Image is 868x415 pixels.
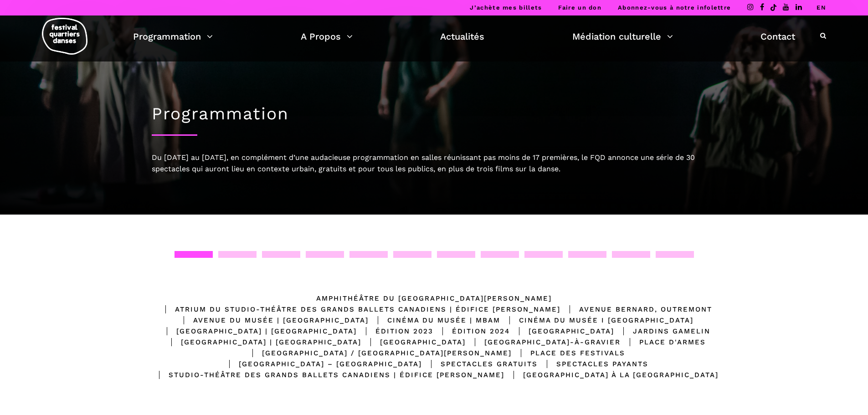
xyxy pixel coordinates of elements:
div: Studio-Théâtre des Grands Ballets Canadiens | Édifice [PERSON_NAME] [150,369,504,380]
div: Avenue Bernard, Outremont [560,304,712,315]
a: Contact [760,29,795,44]
h1: Programmation [152,104,717,124]
a: Programmation [133,29,213,44]
div: Jardins Gamelin [614,326,710,337]
div: [GEOGRAPHIC_DATA] – [GEOGRAPHIC_DATA] [220,359,422,369]
div: Édition 2024 [433,326,510,337]
div: Amphithéâtre du [GEOGRAPHIC_DATA][PERSON_NAME] [316,293,552,304]
a: A Propos [301,29,353,44]
a: J’achète mes billets [470,4,542,11]
div: Cinéma du Musée I [GEOGRAPHIC_DATA] [500,315,693,326]
a: Faire un don [558,4,601,11]
img: logo-fqd-med [42,18,87,55]
div: [GEOGRAPHIC_DATA] | [GEOGRAPHIC_DATA] [158,326,357,337]
div: [GEOGRAPHIC_DATA] / [GEOGRAPHIC_DATA][PERSON_NAME] [243,348,512,359]
div: [GEOGRAPHIC_DATA] | [GEOGRAPHIC_DATA] [162,337,361,348]
div: Avenue du Musée | [GEOGRAPHIC_DATA] [175,315,369,326]
div: Place d'Armes [621,337,706,348]
div: Place des Festivals [512,348,625,359]
div: [GEOGRAPHIC_DATA] à la [GEOGRAPHIC_DATA] [504,369,719,380]
div: [GEOGRAPHIC_DATA] [510,326,614,337]
div: Cinéma du Musée | MBAM [369,315,500,326]
div: [GEOGRAPHIC_DATA]-à-Gravier [466,337,621,348]
a: EN [817,4,826,11]
a: Abonnez-vous à notre infolettre [618,4,731,11]
div: Spectacles Payants [538,359,648,369]
div: Édition 2023 [357,326,433,337]
div: [GEOGRAPHIC_DATA] [361,337,466,348]
div: Du [DATE] au [DATE], en complément d’une audacieuse programmation en salles réunissant pas moins ... [152,152,717,175]
a: Médiation culturelle [572,29,673,44]
a: Actualités [440,29,484,44]
div: Spectacles gratuits [422,359,538,369]
div: Atrium du Studio-Théâtre des Grands Ballets Canadiens | Édifice [PERSON_NAME] [156,304,560,315]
